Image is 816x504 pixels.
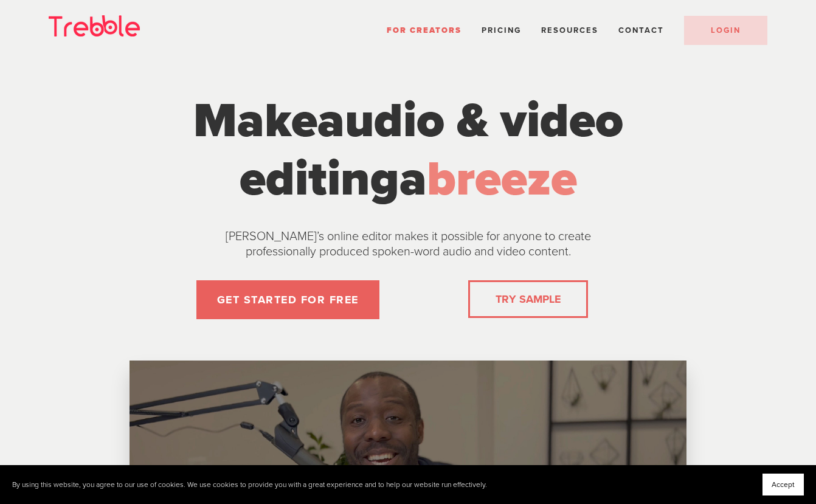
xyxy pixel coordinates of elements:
span: Resources [541,26,598,35]
a: Contact [618,26,664,35]
h1: Make a [180,92,636,209]
img: Trebble [49,15,140,36]
p: By using this website, you agree to our use of cookies. We use cookies to provide you with a grea... [12,480,487,489]
a: For Creators [387,26,462,35]
span: LOGIN [711,26,741,35]
p: [PERSON_NAME]’s online editor makes it possible for anyone to create professionally produced spok... [195,229,621,260]
span: audio & video [317,92,623,150]
button: Accept [762,474,804,495]
a: LOGIN [684,16,767,45]
span: Accept [772,480,795,489]
a: Pricing [482,26,521,35]
a: TRY SAMPLE [491,287,565,311]
a: GET STARTED FOR FREE [196,280,379,319]
span: breeze [427,150,577,209]
span: editing [240,150,399,209]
